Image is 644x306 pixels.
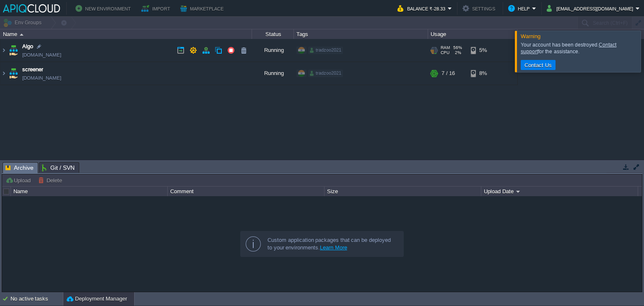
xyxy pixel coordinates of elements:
[22,42,33,51] a: Algo
[252,29,293,39] div: Status
[38,176,65,184] button: Delete
[320,244,347,251] a: Learn More
[252,62,294,85] div: Running
[462,3,498,13] button: Settings
[20,34,23,36] img: AMDAwAAAACH5BAEAAAAALAAAAAABAAEAAAICRAEAOw==
[11,187,167,196] div: Name
[471,62,498,85] div: 8%
[267,236,397,252] div: Custom application packages that can be deployed to your environments.
[508,3,532,13] button: Help
[5,163,34,173] span: Archive
[5,176,33,184] button: Upload
[1,29,252,39] div: Name
[441,45,450,50] span: RAM
[3,4,60,13] img: APIQCloud
[10,292,63,306] div: No active tasks
[521,33,540,39] span: Warning
[0,39,7,62] img: AMDAwAAAACH5BAEAAAAALAAAAAABAAEAAAICRAEAOw==
[308,70,343,77] div: tradzoo2021
[75,3,133,13] button: New Environment
[397,3,448,13] button: Balance ₹-28.33
[294,29,428,39] div: Tags
[521,41,639,55] div: Your account has been destroyed. for the assistance.
[441,62,455,85] div: 7 / 16
[308,47,343,54] div: tradzoo2021
[522,61,554,69] button: Contact Us
[141,3,173,13] button: Import
[42,163,75,173] span: Git / SVN
[547,3,636,13] button: [EMAIL_ADDRESS][DOMAIN_NAME]
[8,39,19,62] img: AMDAwAAAACH5BAEAAAAALAAAAAABAAEAAAICRAEAOw==
[471,39,498,62] div: 5%
[0,62,7,85] img: AMDAwAAAACH5BAEAAAAALAAAAAABAAEAAAICRAEAOw==
[252,39,294,62] div: Running
[8,62,19,85] img: AMDAwAAAACH5BAEAAAAALAAAAAABAAEAAAICRAEAOw==
[453,45,462,50] span: 56%
[428,29,517,39] div: Usage
[22,51,61,59] a: [DOMAIN_NAME]
[180,3,226,13] button: Marketplace
[482,187,638,196] div: Upload Date
[168,187,324,196] div: Comment
[67,295,127,303] button: Deployment Manager
[22,74,61,82] a: [DOMAIN_NAME]
[441,50,449,55] span: CPU
[325,187,481,196] div: Size
[22,65,43,74] a: screener
[453,50,461,55] span: 2%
